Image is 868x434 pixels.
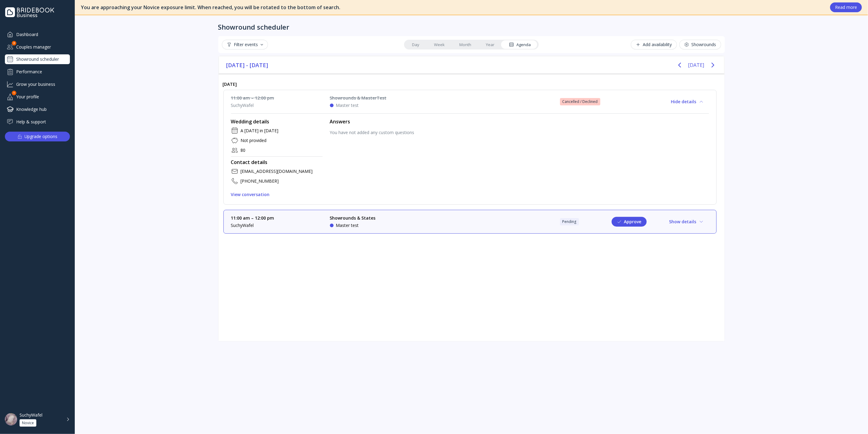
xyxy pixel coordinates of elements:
[241,168,313,174] div: [EMAIL_ADDRESS][DOMAIN_NAME]
[241,137,267,144] div: Not provided
[562,99,598,104] div: Cancelled / Declined
[5,29,70,39] a: Dashboard
[427,40,452,49] a: Week
[231,192,270,197] div: View conversation
[5,67,70,77] a: Performance
[330,215,376,221] div: Showrounds & States
[5,413,17,425] img: dpr=2,fit=cover,g=face,w=48,h=48
[241,128,279,134] div: A [DATE] in [DATE]
[218,23,290,31] div: Showround scheduler
[25,132,58,141] div: Upgrade options
[22,421,34,425] div: Novice
[12,91,16,95] div: 1
[5,42,70,52] a: Couples manager3
[12,41,16,46] div: 3
[631,40,677,49] button: Add availability
[5,42,70,52] div: Couples manager
[684,42,716,47] div: Showrounds
[231,102,323,108] div: SuchyWafel
[227,42,263,47] div: Filter events
[330,129,709,136] div: You have not added any custom questions
[5,54,70,64] a: Showround scheduler
[224,60,272,70] button: [DATE] - [DATE]
[666,97,709,107] button: Hide details
[636,42,672,47] div: Add availability
[5,117,70,127] a: Help & support
[5,79,70,89] a: Grow your business
[688,60,704,71] button: [DATE]
[679,40,721,49] button: Showrounds
[231,159,323,165] div: Contact details
[231,95,323,101] div: 11:00 am – 12:00 pm
[226,60,269,70] span: [DATE] - [DATE]
[5,92,70,102] a: Your profile1
[231,190,270,199] button: View conversation
[336,102,359,108] div: Master test
[562,219,577,224] div: Pending
[336,222,359,228] div: Master test
[5,132,70,141] button: Upgrade options
[509,42,531,48] div: Agenda
[452,40,479,49] a: Month
[241,178,279,184] div: [PHONE_NUMBER]
[405,40,427,49] a: Day
[20,412,42,418] div: SuchyWafel
[222,40,268,49] button: Filter events
[479,40,502,49] a: Year
[231,222,323,228] div: SuchyWafel
[330,119,709,125] div: Answers
[231,215,323,221] div: 11:00 am – 12:00 pm
[830,2,862,12] button: Read more
[5,104,70,114] a: Knowledge hub
[241,147,246,153] div: 80
[707,59,719,71] button: Next page
[231,119,323,125] div: Wedding details
[219,79,722,89] div: [DATE]
[612,217,647,227] button: Approve
[5,92,70,102] div: Your profile
[835,5,857,10] div: Read more
[330,95,387,101] div: Showrounds & MasterTest
[664,217,709,227] button: Show details
[81,4,824,11] div: You are approaching your Novice exposure limit. When reached, you will be rotated to the bottom o...
[674,59,686,71] button: Previous page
